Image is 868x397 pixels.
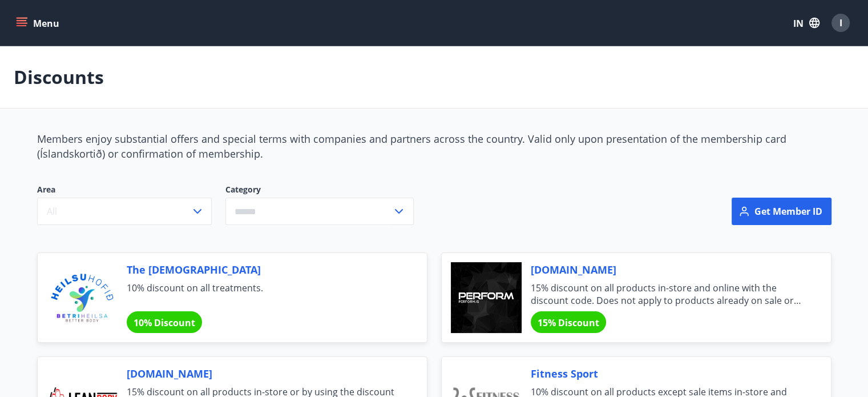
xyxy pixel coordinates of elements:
button: IN [788,12,825,34]
button: menu [14,13,64,33]
span: [DOMAIN_NAME] [127,366,399,381]
span: Members enjoy substantial offers and special terms with companies and partners across the country... [37,132,786,161]
button: All [37,198,212,225]
span: 15% Discount [538,316,599,329]
font: The [DEMOGRAPHIC_DATA] [127,263,261,276]
span: Fitness Sport [531,366,804,381]
button: I [827,9,854,37]
span: 10% Discount [134,316,195,329]
button: Get member ID [732,198,831,225]
span: 15% discount on all products in-store and online with the discount code. Does not apply to produc... [531,282,804,307]
span: 10% discount on all treatments. [127,282,399,307]
label: Category [225,184,414,195]
font: Discounts [14,65,104,89]
span: [DOMAIN_NAME] [531,262,804,277]
span: Area [37,184,212,198]
font: I [839,17,842,29]
font: All [47,205,57,218]
font: IN [793,17,804,30]
font: Menu [33,17,59,30]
